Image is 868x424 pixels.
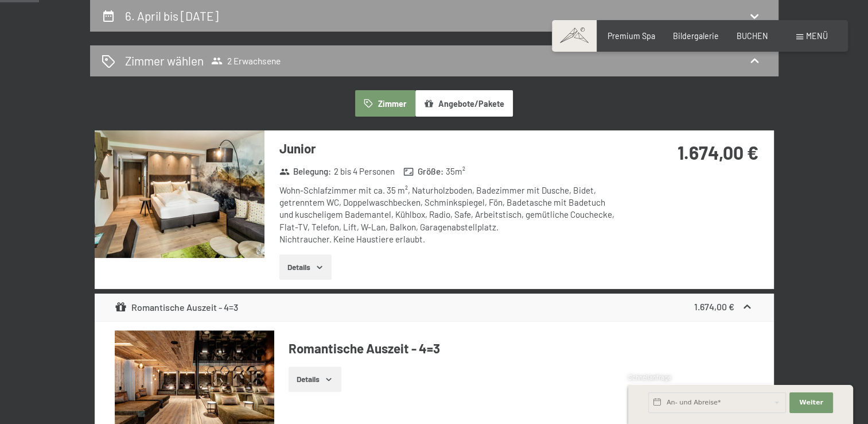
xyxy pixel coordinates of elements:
span: Menü [806,31,828,41]
button: Zimmer [355,90,415,117]
button: Details [289,367,341,392]
h2: Zimmer wählen [125,52,204,69]
div: Wohn-Schlafzimmer mit ca. 35 m², Naturholzboden, Badezimmer mit Dusche, Bidet, getrenntem WC, Dop... [279,184,621,245]
a: BUCHEN [737,31,768,41]
span: 2 bis 4 Personen [334,165,395,178]
span: Weiter [799,398,823,407]
button: Details [279,255,332,280]
strong: 1.674,00 € [678,141,758,163]
button: Angebote/Pakete [415,90,513,117]
strong: Belegung : [279,165,332,178]
div: Romantische Auszeit - 4=3 [115,300,238,314]
strong: 1.674,00 € [694,301,734,312]
strong: Größe : [403,165,443,178]
div: Romantische Auszeit - 4=31.674,00 € [95,294,774,321]
h4: Romantische Auszeit - 4=3 [289,340,753,357]
span: Schnellanfrage [628,373,671,381]
a: Premium Spa [608,31,655,41]
h2: 6. April bis [DATE] [125,9,219,23]
span: 35 m² [446,165,465,178]
span: 2 Erwachsene [211,55,281,67]
button: Weiter [789,392,833,413]
a: Bildergalerie [673,31,719,41]
h3: Junior [279,140,621,157]
img: mss_renderimg.php [95,130,264,258]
